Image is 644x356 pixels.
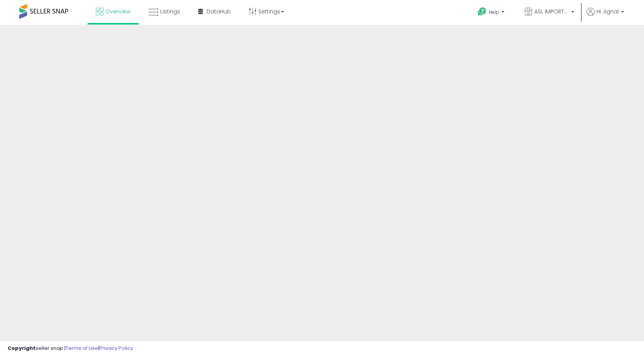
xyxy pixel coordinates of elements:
span: Help [489,9,499,15]
span: Overview [105,8,130,15]
span: DataHub [207,8,231,15]
span: Listings [160,8,180,15]
a: Help [472,1,512,25]
i: Get Help [477,7,487,16]
a: Hi Jignal [586,8,624,25]
span: Hi Jignal [596,8,619,15]
span: ASL IMPORTED [534,8,569,15]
